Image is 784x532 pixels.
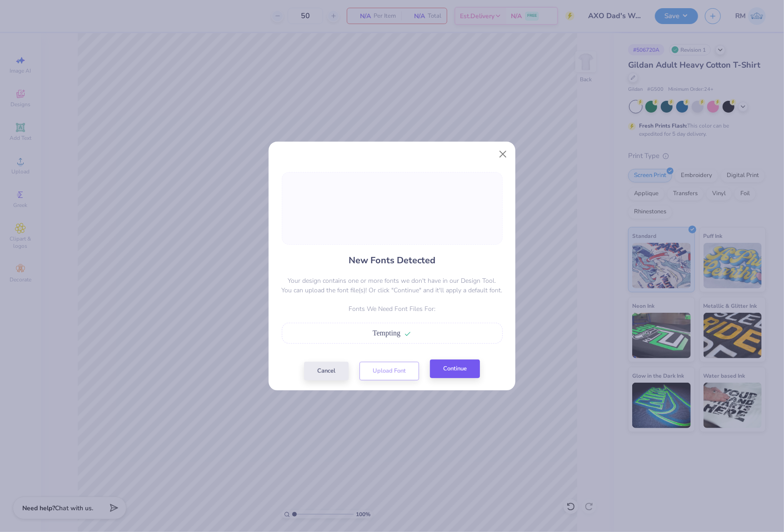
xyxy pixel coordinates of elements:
[430,360,480,378] button: Continue
[494,145,512,163] button: Close
[373,329,400,337] span: Tempting
[282,276,503,295] p: Your design contains one or more fonts we don't have in our Design Tool. You can upload the font ...
[349,254,435,267] h4: New Fonts Detected
[304,362,349,380] button: Cancel
[282,304,503,314] p: Fonts We Need Font Files For:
